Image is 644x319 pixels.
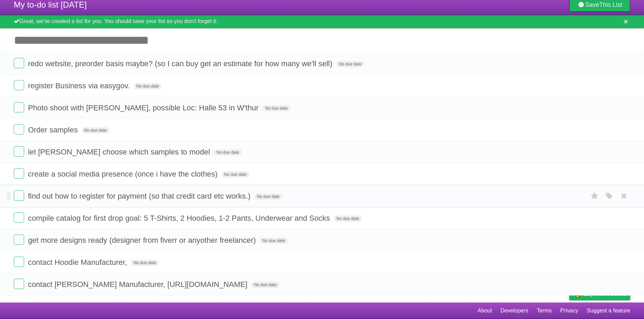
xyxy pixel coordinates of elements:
[334,216,362,222] span: No due date
[599,1,622,8] b: This List
[336,61,364,67] span: No due date
[214,149,242,156] span: No due date
[14,102,24,112] label: Done
[28,170,219,178] span: create a social media presence (once i have the clothes)
[28,59,334,68] span: redo website, preorder basis maybe? (so I can buy get an estimate for how many we'll sell)
[251,282,279,288] span: No due date
[587,304,630,317] a: Suggest a feature
[28,258,129,267] span: contact Hoodie Manufacturer,
[500,304,528,317] a: Developers
[14,190,24,201] label: Done
[28,192,252,200] span: find out how to register for payment (so that credit card etc works.)
[222,171,249,178] span: No due date
[260,238,288,244] span: No due date
[263,105,290,111] span: No due date
[28,126,79,134] span: Order samples
[134,83,162,89] span: No due date
[28,81,132,90] span: register Business via easygov.
[28,103,260,112] span: Photo shoot with [PERSON_NAME], possible Loc: Halle 53 in W'thur
[28,236,258,245] span: get more designs ready (designer from fiverr or anyother freelancer)
[14,146,24,157] label: Done
[28,214,331,222] span: compile catalog for first drop goal: 5 T-Shirts, 2 Hoodies, 1-2 Pants, Underwear and Socks
[14,80,24,90] label: Done
[131,260,159,266] span: No due date
[537,304,552,317] a: Terms
[560,304,578,317] a: Privacy
[254,193,282,200] span: No due date
[588,190,601,202] label: Star task
[14,279,24,289] label: Done
[82,127,110,133] span: No due date
[14,58,24,68] label: Done
[14,212,24,223] label: Done
[14,235,24,245] label: Done
[14,124,24,134] label: Done
[478,304,492,317] a: About
[14,168,24,179] label: Done
[28,148,212,156] span: let [PERSON_NAME] choose which samples to model
[14,257,24,267] label: Done
[584,288,627,300] span: Buy me a coffee
[28,280,249,289] span: contact [PERSON_NAME] Manufacturer, [URL][DOMAIN_NAME]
